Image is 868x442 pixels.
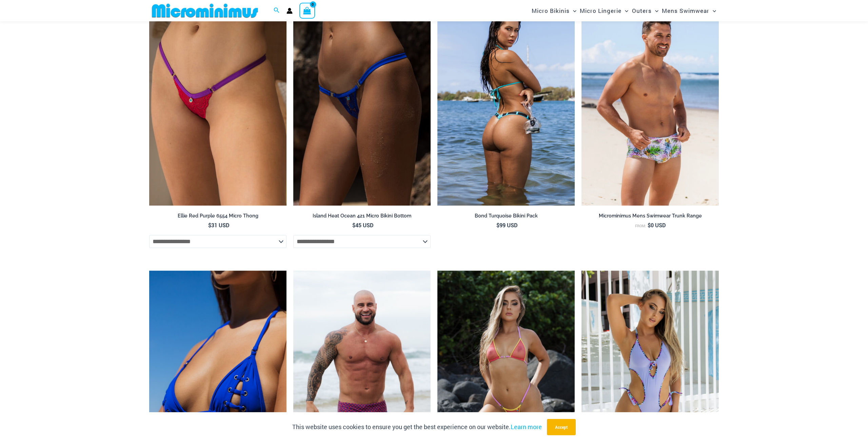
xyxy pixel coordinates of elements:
[709,2,716,19] span: Menu Toggle
[511,423,542,431] a: Learn more
[581,213,719,222] a: Microminimus Mens Swimwear Trunk Range
[635,224,646,228] span: From:
[648,222,666,229] bdi: 0 USD
[437,213,575,219] h2: Bond Turquoise Bikini Pack
[622,2,628,19] span: Menu Toggle
[630,2,660,19] a: OutersMenu ToggleMenu Toggle
[660,2,718,19] a: Mens SwimwearMenu ToggleMenu Toggle
[293,213,431,222] a: Island Heat Ocean 421 Micro Bikini Bottom
[578,2,630,19] a: Micro LingerieMenu ToggleMenu Toggle
[208,222,229,229] bdi: 31 USD
[648,222,651,229] span: $
[547,419,576,435] button: Accept
[292,422,542,432] p: This website uses cookies to ensure you get the best experience on our website.
[299,3,315,18] a: View Shopping Cart, empty
[437,213,575,222] a: Bond Turquoise Bikini Pack
[149,213,287,222] a: Ellie Red Purple 6554 Micro Thong
[581,213,719,219] h2: Microminimus Mens Swimwear Trunk Range
[496,222,499,229] span: $
[274,6,280,15] a: Search icon link
[652,2,658,19] span: Menu Toggle
[662,2,709,19] span: Mens Swimwear
[532,2,570,19] span: Micro Bikinis
[580,2,622,19] span: Micro Lingerie
[529,1,719,20] nav: Site Navigation
[496,222,517,229] bdi: 99 USD
[352,222,355,229] span: $
[293,213,431,219] h2: Island Heat Ocean 421 Micro Bikini Bottom
[149,213,287,219] h2: Ellie Red Purple 6554 Micro Thong
[208,222,211,229] span: $
[530,2,578,19] a: Micro BikinisMenu ToggleMenu Toggle
[632,2,652,19] span: Outers
[352,222,373,229] bdi: 45 USD
[287,8,293,14] a: Account icon link
[149,3,261,18] img: MM SHOP LOGO FLAT
[570,2,576,19] span: Menu Toggle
